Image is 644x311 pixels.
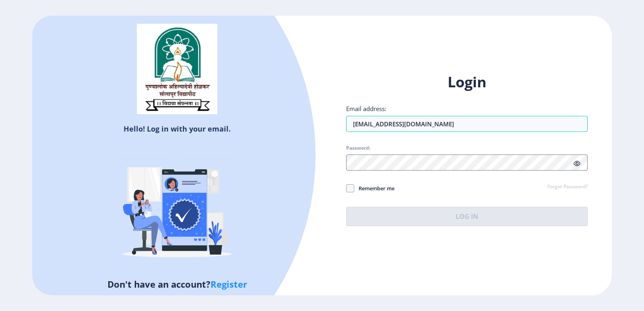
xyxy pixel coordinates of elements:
[346,72,588,92] h1: Login
[107,137,248,278] img: Verified-rafiki.svg
[346,116,588,132] input: Email address
[346,145,370,151] label: Password:
[211,278,247,290] a: Register
[346,207,588,226] button: Log In
[354,183,394,193] span: Remember me
[547,183,588,191] a: Forgot Password?
[346,105,386,113] label: Email address:
[38,278,316,290] h5: Don't have an account?
[137,24,217,115] img: sulogo.png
